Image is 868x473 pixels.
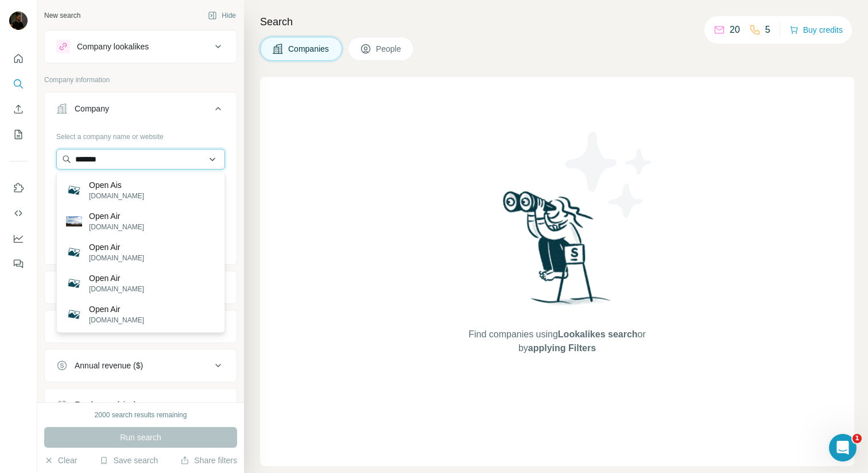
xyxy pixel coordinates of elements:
img: Surfe Illustration - Stars [557,123,661,226]
p: [DOMAIN_NAME] [89,315,144,325]
button: Industry [45,274,237,301]
p: [DOMAIN_NAME] [89,222,144,232]
button: Share filters [180,455,237,466]
p: [DOMAIN_NAME] [89,284,144,294]
div: Company lookalikes [77,41,149,52]
button: Company lookalikes [45,33,237,60]
img: Avatar [9,11,28,30]
p: Open Ais [89,179,144,191]
img: Open Air [66,244,82,260]
button: Use Surfe on LinkedIn [9,178,28,198]
img: Open Ais [66,182,82,198]
span: Find companies using or by [465,328,649,355]
button: Dashboard [9,228,28,249]
p: Open Air [89,241,144,253]
div: Select a company name or website [56,127,225,142]
span: applying Filters [528,343,596,353]
button: Feedback [9,253,28,274]
span: Companies [288,43,330,55]
button: Annual revenue ($) [45,352,237,379]
p: 20 [730,23,740,37]
p: Open Air [89,210,144,222]
img: Surfe Illustration - Woman searching with binoculars [498,188,617,316]
button: Quick start [9,48,28,69]
button: Use Surfe API [9,203,28,224]
button: Employees (size) [45,391,237,418]
div: 2000 search results remaining [95,410,187,420]
div: Company [75,103,109,114]
p: Company information [44,75,237,85]
button: HQ location [45,313,237,340]
div: New search [44,10,80,21]
button: Company [45,95,237,127]
p: [DOMAIN_NAME] [89,253,144,263]
div: Annual revenue ($) [75,360,143,371]
button: Enrich CSV [9,99,28,120]
span: 1 [852,434,862,443]
p: Open Air [89,303,144,315]
button: Clear [44,455,77,466]
img: Open Air [66,306,82,322]
p: 5 [765,23,770,37]
img: Open Air [66,275,82,291]
button: Hide [200,7,244,24]
span: Lookalikes search [558,329,638,339]
p: Open Air [89,272,144,284]
button: Search [9,74,28,94]
img: Open Air [66,216,82,227]
iframe: Intercom live chat [829,434,857,462]
p: [DOMAIN_NAME] [89,191,144,201]
button: Buy credits [789,22,843,38]
button: My lists [9,124,28,145]
button: Save search [99,455,158,466]
h4: Search [260,14,854,30]
span: People [376,43,402,55]
div: Employees (size) [75,399,136,410]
